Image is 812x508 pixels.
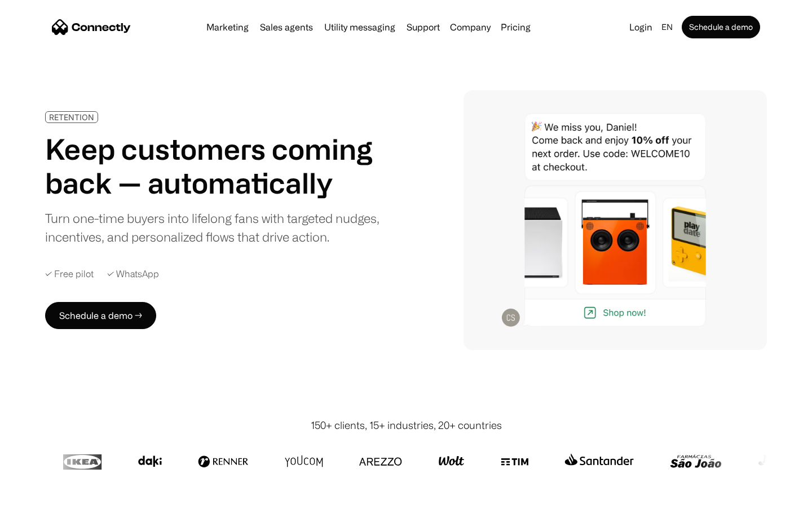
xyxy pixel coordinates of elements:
[496,23,535,32] a: Pricing
[311,418,502,433] div: 150+ clients, 15+ industries, 20+ countries
[49,113,94,121] div: RETENTION
[255,23,317,32] a: Sales agents
[45,269,94,279] div: ✓ Free pilot
[45,209,388,246] div: Turn one-time buyers into lifelong fans with targeted nudges, incentives, and personalized flows ...
[320,23,400,32] a: Utility messaging
[107,269,159,279] div: ✓ WhatsApp
[45,302,156,329] a: Schedule a demo →
[402,23,444,32] a: Support
[45,132,388,200] h1: Keep customers coming back — automatically
[625,19,657,35] a: Login
[23,488,68,504] ul: Language list
[450,19,491,35] div: Company
[682,16,760,38] a: Schedule a demo
[11,487,68,504] aside: Language selected: English
[661,19,673,35] div: en
[202,23,253,32] a: Marketing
